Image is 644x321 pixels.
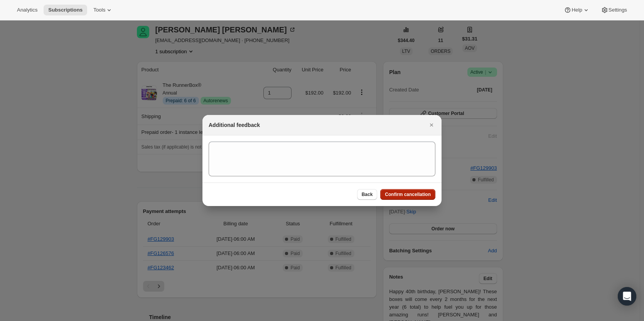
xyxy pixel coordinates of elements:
span: Confirm cancellation [385,191,431,198]
button: Close [426,120,437,130]
span: Subscriptions [48,7,83,13]
button: Confirm cancellation [380,189,435,200]
span: Back [362,191,373,198]
button: Analytics [12,5,42,15]
span: Tools [93,7,105,13]
button: Help [559,5,594,15]
span: Settings [609,7,627,13]
span: Analytics [17,7,37,13]
h2: Additional feedback [209,121,260,129]
button: Settings [596,5,632,15]
button: Back [357,189,378,200]
button: Tools [89,5,118,15]
button: Subscriptions [44,5,87,15]
span: Help [572,7,582,13]
div: Open Intercom Messenger [618,287,636,306]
